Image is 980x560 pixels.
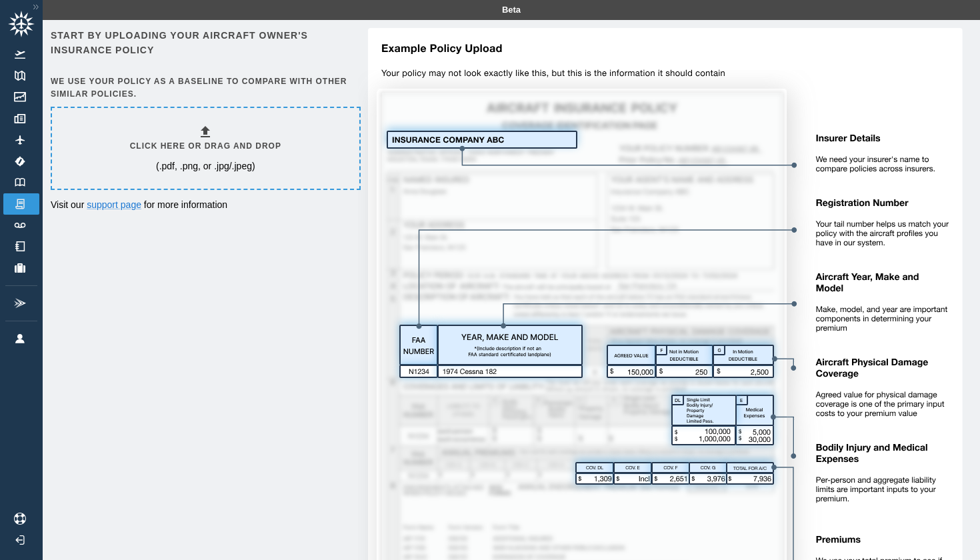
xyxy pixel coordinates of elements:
[130,140,281,153] h6: Click here or drag and drop
[87,199,141,210] a: support page
[51,75,358,101] h6: We use your policy as a baseline to compare with other similar policies.
[51,28,358,58] h6: Start by uploading your aircraft owner's insurance policy
[51,198,358,211] p: Visit our for more information
[156,159,255,173] p: (.pdf, .png, or .jpg/.jpeg)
